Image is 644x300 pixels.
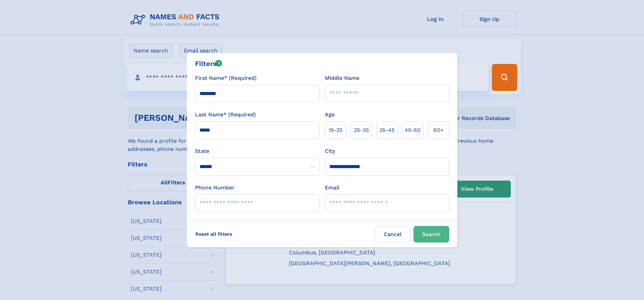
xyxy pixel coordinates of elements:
[195,74,257,82] label: First Name* (Required)
[325,184,339,192] label: Email
[354,126,369,134] span: 25‑35
[191,226,237,242] label: Reset all filters
[405,126,421,134] span: 45‑60
[329,126,342,134] span: 18‑25
[375,226,411,243] label: Cancel
[195,59,222,69] div: Filters
[433,126,444,134] span: 60+
[379,126,395,134] span: 35‑45
[195,184,235,192] label: Phone Number
[325,74,359,82] label: Middle Name
[413,226,449,243] button: Search
[325,147,335,155] label: City
[325,111,335,119] label: Age
[195,147,319,155] label: State
[195,111,256,119] label: Last Name* (Required)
